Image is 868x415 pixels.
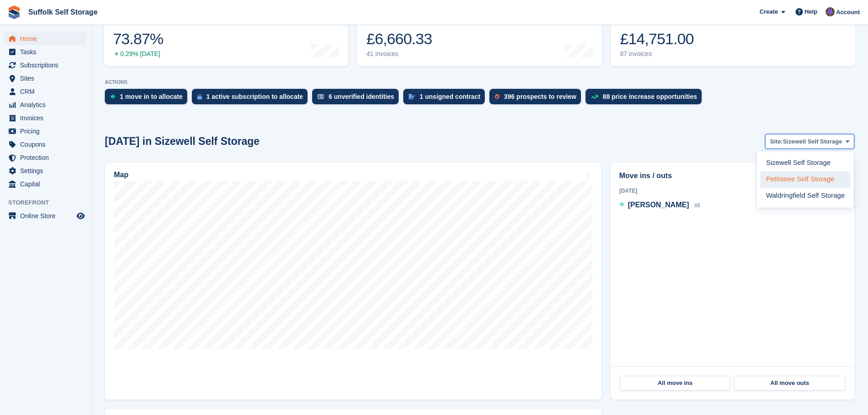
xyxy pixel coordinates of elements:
img: active_subscription_to_allocate_icon-d502201f5373d7db506a760aba3b589e785aa758c864c3986d89f69b8ff3... [197,94,202,100]
h2: Map [114,171,128,179]
a: menu [5,210,86,222]
img: price_increase_opportunities-93ffe204e8149a01c8c9dc8f82e8f89637d9d84a8eef4429ea346261dce0b2c0.svg [591,95,598,99]
span: Tasks [20,46,75,58]
span: Pricing [20,125,75,138]
a: Preview store [75,210,86,221]
div: 1 move in to allocate [120,93,183,100]
div: 73.87% [113,30,163,48]
a: 1 active subscription to allocate [192,89,312,109]
div: 87 invoices [620,50,694,58]
a: Pettistree Self Storage [760,171,850,188]
div: £6,660.33 [366,30,434,48]
a: menu [5,112,86,124]
a: menu [5,85,86,98]
a: All move outs [734,376,845,390]
a: 396 prospects to review [489,89,586,109]
a: Month-to-date sales £6,660.33 41 invoices [357,8,601,66]
img: verify_identity-adf6edd0f0f0b5bbfe63781bf79b02c33cf7c696d77639b501bdc392416b5a36.svg [318,94,324,99]
img: prospect-51fa495bee0391a8d652442698ab0144808aea92771e9ea1ae160a38d050c398.svg [495,94,499,99]
a: menu [5,151,86,164]
span: CRM [20,85,75,98]
div: 88 price increase opportunities [603,93,697,100]
span: Settings [20,164,75,177]
div: 1 unsigned contract [420,93,480,100]
h2: Move ins / outs [619,170,846,181]
span: Storefront [8,198,91,207]
img: Emma [826,7,835,16]
a: Suffolk Self Storage [25,5,101,20]
a: Sizewell Self Storage [760,155,850,171]
a: menu [5,59,86,72]
div: £14,751.00 [620,30,694,48]
a: menu [5,72,86,85]
span: Capital [20,178,75,190]
span: [PERSON_NAME] [628,201,689,209]
span: Account [836,8,860,17]
span: Create [760,7,778,16]
a: menu [5,178,86,190]
a: Awaiting payment £14,751.00 87 invoices [611,8,855,66]
span: Home [20,32,75,45]
a: menu [5,138,86,151]
span: Invoices [20,112,75,124]
div: 6 unverified identities [329,93,394,100]
a: Waldringfield Self Storage [760,188,850,204]
div: 1 active subscription to allocate [206,93,303,100]
a: menu [5,125,86,138]
a: Occupancy 73.87% 0.29% [DATE] [104,8,348,66]
a: [PERSON_NAME] 88 [619,200,700,211]
img: stora-icon-8386f47178a22dfd0bd8f6a31ec36ba5ce8667c1dd55bd0f319d3a0aa187defe.svg [7,5,21,19]
a: All move ins [620,376,730,390]
div: 396 prospects to review [504,93,576,100]
div: 41 invoices [366,50,434,58]
a: Map [105,163,601,400]
div: 0.29% [DATE] [113,50,163,58]
span: Online Store [20,210,75,222]
a: menu [5,164,86,177]
a: menu [5,32,86,45]
a: 6 unverified identities [312,89,403,109]
a: menu [5,98,86,111]
a: 1 move in to allocate [105,89,192,109]
span: Sizewell Self Storage [783,137,842,146]
span: Sites [20,72,75,85]
a: 88 price increase opportunities [586,89,706,109]
span: 88 [694,202,700,209]
span: Subscriptions [20,59,75,72]
p: ACTIONS [105,79,854,85]
a: menu [5,46,86,58]
div: [DATE] [619,187,846,195]
span: Protection [20,151,75,164]
span: Coupons [20,138,75,151]
span: Help [805,7,817,16]
span: Site: [770,137,783,146]
span: Analytics [20,98,75,111]
h2: [DATE] in Sizewell Self Storage [105,135,260,148]
a: 1 unsigned contract [403,89,489,109]
img: contract_signature_icon-13c848040528278c33f63329250d36e43548de30e8caae1d1a13099fd9432cc5.svg [409,94,415,99]
img: move_ins_to_allocate_icon-fdf77a2bb77ea45bf5b3d319d69a93e2d87916cf1d5bf7949dd705db3b84f3ca.svg [110,94,115,99]
button: Site: Sizewell Self Storage [765,134,854,149]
